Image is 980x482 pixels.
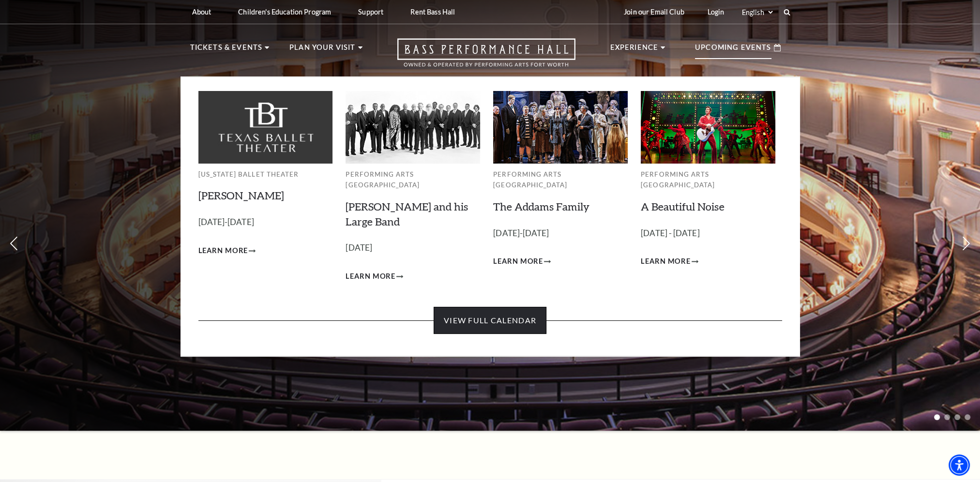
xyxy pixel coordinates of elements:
a: [PERSON_NAME] [198,189,284,202]
p: Upcoming Events [695,42,771,59]
a: Learn More The Addams Family [493,256,551,268]
img: Performing Arts Fort Worth [641,91,775,163]
p: Support [358,8,383,16]
a: View Full Calendar [434,307,546,334]
p: Children's Education Program [238,8,331,16]
img: Texas Ballet Theater [198,91,333,163]
p: Plan Your Visit [289,42,356,59]
span: Learn More [198,245,248,257]
a: [PERSON_NAME] and his Large Band [346,200,468,228]
p: Performing Arts [GEOGRAPHIC_DATA] [493,169,628,191]
a: Learn More Peter Pan [198,245,256,257]
img: Performing Arts Fort Worth [346,91,480,163]
span: Learn More [641,256,691,268]
a: Open this option [362,38,610,76]
p: Performing Arts [GEOGRAPHIC_DATA] [641,169,775,191]
p: [DATE] - [DATE] [641,226,775,241]
p: About [192,8,211,16]
span: Learn More [346,271,395,283]
p: Tickets & Events [190,42,263,59]
a: A Beautiful Noise [641,200,724,213]
p: Experience [610,42,659,59]
p: [DATE]-[DATE] [493,226,628,241]
a: Learn More Lyle Lovett and his Large Band [346,271,403,283]
div: Accessibility Menu [949,454,970,476]
span: Learn More [493,256,543,268]
p: Performing Arts [GEOGRAPHIC_DATA] [346,169,480,191]
p: [US_STATE] Ballet Theater [198,169,333,180]
p: [DATE] [346,241,480,255]
a: The Addams Family [493,200,589,213]
p: [DATE]-[DATE] [198,215,333,229]
p: Rent Bass Hall [410,8,455,16]
select: Select: [740,8,774,17]
img: Performing Arts Fort Worth [493,91,628,163]
a: Learn More A Beautiful Noise [641,256,698,268]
